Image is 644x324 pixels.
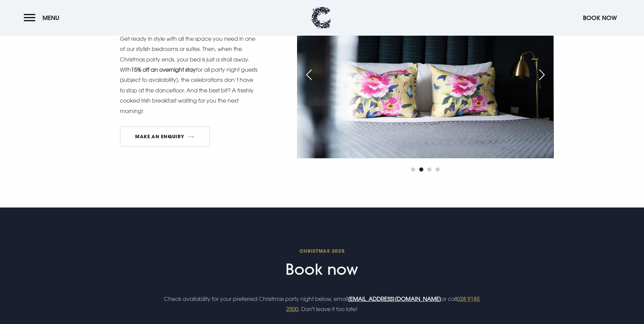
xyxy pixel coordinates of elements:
span: Menu [42,14,59,22]
strong: 15% off an overnight stay [131,66,196,73]
span: Go to slide 4 [436,167,440,172]
span: Go to slide 3 [427,167,431,172]
a: MAKE AN ENQUIRY [120,126,210,147]
span: Christmas 2025 [160,248,483,254]
a: [EMAIL_ADDRESS][DOMAIN_NAME] [348,295,441,302]
p: Get ready in style with all the space you need in one of our stylish bedrooms or suites. Then, wh... [120,34,259,116]
img: Clandeboye Lodge [311,7,331,29]
div: Previous slide [300,67,317,82]
p: Check availability for your preferred Christmas party night below, email or call . Don't leave it... [160,294,483,314]
button: Book Now [579,11,620,25]
span: Go to slide 1 [411,167,415,172]
span: Go to slide 2 [419,167,423,172]
h2: Book now [160,248,483,278]
div: Next slide [533,67,550,82]
button: Menu [24,11,63,25]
